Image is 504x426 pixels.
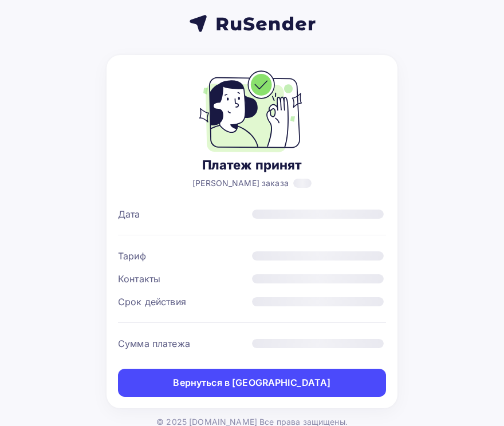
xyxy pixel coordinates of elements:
div: Сумма платежа [118,337,252,350]
div: Контакты [118,272,252,286]
div: Дата [118,207,252,221]
span: [PERSON_NAME] заказа [192,178,289,189]
div: Тариф [118,249,252,263]
div: Платеж принят [192,157,312,173]
div: Срок действия [118,295,252,309]
div: Вернуться в [GEOGRAPHIC_DATA] [173,376,330,389]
